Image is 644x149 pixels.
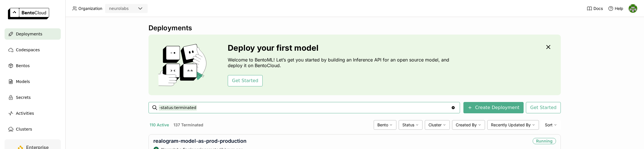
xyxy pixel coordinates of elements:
div: neurolabs [109,6,129,11]
div: Help [608,6,623,11]
a: Deployments [5,28,61,40]
h3: Deploy your first model [228,43,452,52]
div: Bento [374,120,396,130]
a: Docs [587,6,603,11]
img: cover onboarding [153,44,214,86]
input: Search [159,103,451,112]
span: Docs [593,6,603,11]
a: Bentos [5,60,61,71]
div: Deployments [149,24,561,32]
img: logo [8,8,49,19]
div: Cluster [425,120,450,130]
span: Bento [377,122,388,127]
p: Welcome to BentoML! Let’s get you started by building an Inference API for an open source model, ... [228,57,452,68]
svg: Clear value [451,105,455,110]
button: Create Deployment [463,102,524,113]
span: Sort [545,122,553,127]
div: Running [533,138,556,144]
span: Activities [16,110,34,117]
span: Secrets [16,94,31,101]
span: Recently Updated By [491,122,531,127]
span: Codespaces [16,46,40,53]
button: 110 Active [149,121,170,129]
div: Recently Updated By [487,120,539,130]
a: Secrets [5,92,61,103]
div: Status [399,120,423,130]
a: realogram-model-as-prod-production [153,138,246,144]
span: Clusters [16,126,32,133]
span: Status [402,122,414,127]
input: Selected neurolabs. [129,6,130,12]
span: Help [615,6,623,11]
span: Cluster [428,122,442,127]
a: Clusters [5,124,61,135]
span: Deployments [16,31,42,37]
span: Organization [78,6,102,11]
span: Created By [456,122,477,127]
span: Models [16,78,30,85]
a: Models [5,76,61,87]
div: Created By [452,120,485,130]
button: Get Started [526,102,561,113]
span: Bentos [16,62,30,69]
img: Toby Thomas [629,4,637,13]
div: Sort [541,120,561,130]
button: Get Started [228,75,263,86]
button: 137 Terminated [172,121,204,129]
a: Activities [5,108,61,119]
a: Codespaces [5,44,61,56]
